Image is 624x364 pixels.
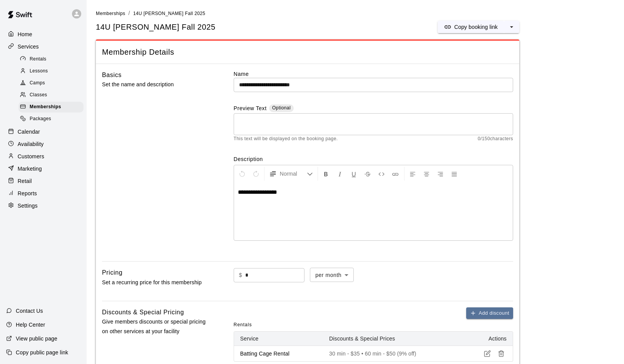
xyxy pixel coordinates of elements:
button: Add discount [466,307,513,319]
button: Format Strikethrough [361,167,374,181]
button: Formatting Options [266,167,316,181]
h6: Discounts & Special Pricing [102,307,184,317]
p: Services [18,43,39,50]
span: Normal [280,170,307,178]
button: Format Italics [333,167,346,181]
p: Give members discounts or special pricing on other services at your facility [102,317,209,336]
a: Camps [18,77,87,89]
button: Undo [236,167,249,181]
div: split button [438,21,519,33]
button: Center Align [420,167,433,181]
span: Memberships [30,103,61,111]
button: Copy booking link [438,21,504,33]
a: Calendar [6,126,80,138]
a: Rentals [18,53,87,65]
p: $ [239,271,242,279]
p: Set the name and description [102,80,209,89]
div: Rentals [18,54,84,65]
a: Customers [6,151,80,162]
span: Memberships [96,11,125,16]
span: Lessons [30,67,48,75]
span: This text will be displayed on the booking page. [234,135,338,143]
th: Discounts & Special Prices [323,332,467,346]
span: Packages [30,115,51,123]
button: Redo [249,167,263,181]
nav: breadcrumb [96,9,615,18]
p: Retail [18,177,32,185]
button: Justify Align [448,167,461,181]
button: Left Align [406,167,419,181]
label: Description [234,155,513,163]
a: Settings [6,200,80,211]
th: Actions [467,332,513,346]
a: Classes [18,89,87,101]
span: 14U [PERSON_NAME] Fall 2025 [133,11,206,16]
a: Memberships [96,10,125,16]
a: Retail [6,175,80,187]
p: Contact Us [16,307,43,315]
p: Reports [18,190,37,197]
span: 14U [PERSON_NAME] Fall 2025 [96,22,216,32]
p: Batting Cage Rental [240,350,317,357]
p: Marketing [18,165,42,173]
p: Customers [18,153,44,160]
span: Rentals [30,55,47,63]
div: Memberships [18,102,84,112]
button: Format Bold [320,167,333,181]
span: Camps [30,79,45,87]
div: per month [310,268,354,282]
a: Memberships [18,101,87,113]
div: Lessons [18,66,84,77]
button: Insert Code [375,167,388,181]
p: View public page [16,335,57,342]
div: Packages [18,114,84,124]
a: Availability [6,138,80,150]
p: Settings [18,202,38,210]
p: Home [18,30,32,38]
h6: Basics [102,70,122,80]
div: Camps [18,78,84,89]
a: Home [6,29,80,40]
button: Insert Link [389,167,402,181]
span: 0 / 150 characters [478,135,513,143]
a: Marketing [6,163,80,174]
button: Format Underline [347,167,360,181]
p: Calendar [18,128,40,136]
button: Right Align [434,167,447,181]
p: Availability [18,140,44,148]
h6: Pricing [102,268,122,278]
li: / [128,9,130,17]
a: Services [6,41,80,52]
p: Help Center [16,321,45,329]
a: Packages [18,113,87,125]
label: Preview Text [234,104,267,113]
span: Optional [272,105,291,111]
th: Service [234,332,323,346]
label: Name [234,70,513,78]
p: Copy public page link [16,349,68,356]
button: select merge strategy [504,21,519,33]
span: Membership Details [102,47,513,57]
span: Classes [30,91,47,99]
a: Reports [6,188,80,199]
p: Copy booking link [454,23,498,31]
a: Lessons [18,65,87,77]
span: Rentals [234,319,252,331]
p: 30 min - $35 • 60 min - $50 (9% off) [329,350,460,357]
div: Classes [18,90,84,101]
p: Set a recurring price for this membership [102,278,209,287]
